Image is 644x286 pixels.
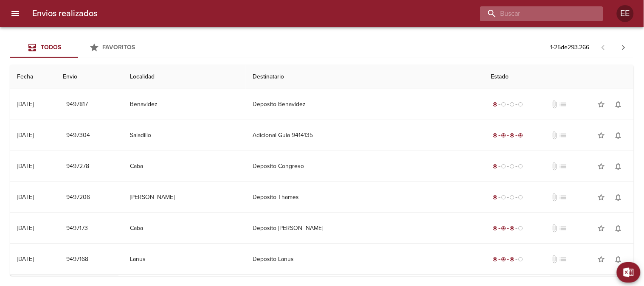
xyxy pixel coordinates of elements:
span: No tiene pedido asociado [559,255,568,264]
td: Benavidez [123,89,246,120]
span: 9497173 [66,223,88,234]
span: radio_button_checked [493,257,498,262]
span: radio_button_unchecked [518,102,523,107]
button: Activar notificaciones [610,189,627,206]
span: radio_button_checked [493,133,498,138]
td: [PERSON_NAME] [123,182,246,213]
span: 9497817 [66,99,88,110]
p: 1 - 25 de 293.266 [551,43,590,52]
span: 9497206 [66,192,90,203]
span: notifications_none [614,224,623,233]
span: Pagina siguiente [613,37,634,58]
button: 9497173 [63,221,91,236]
td: Deposito Benavidez [246,89,484,120]
span: No tiene pedido asociado [559,224,568,233]
span: radio_button_unchecked [501,195,506,200]
div: En viaje [491,224,525,233]
span: 9497278 [66,161,89,172]
span: No tiene documentos adjuntos [551,255,559,264]
span: No tiene pedido asociado [559,131,568,140]
span: radio_button_unchecked [510,164,515,169]
span: radio_button_checked [501,133,506,138]
button: Activar notificaciones [610,96,627,113]
span: star_border [597,131,606,140]
td: Deposito Lanus [246,244,484,275]
div: [DATE] [17,132,34,139]
button: Exportar Excel [617,262,641,283]
span: radio_button_checked [501,257,506,262]
div: Generado [491,193,525,202]
button: menu [5,3,25,24]
th: Envio [56,65,123,89]
span: No tiene documentos adjuntos [551,162,559,171]
span: notifications_none [614,162,623,171]
span: Pagina anterior [593,43,613,51]
span: notifications_none [614,131,623,140]
th: Fecha [10,65,56,89]
td: Caba [123,151,246,182]
span: No tiene documentos adjuntos [551,100,559,109]
th: Estado [484,65,634,89]
span: 9497168 [66,254,88,265]
input: buscar [480,6,589,21]
span: Todos [41,44,61,51]
div: [DATE] [17,193,34,201]
span: star_border [597,224,606,233]
span: notifications_none [614,255,623,264]
button: Activar notificaciones [610,158,627,175]
td: Caba [123,213,246,244]
span: radio_button_unchecked [510,102,515,107]
span: No tiene pedido asociado [559,100,568,109]
span: radio_button_checked [501,226,506,231]
td: Saladillo [123,120,246,151]
button: Activar notificaciones [610,251,627,268]
button: Agregar a favoritos [593,96,610,113]
div: EE [617,5,634,22]
button: 9497304 [63,128,93,143]
th: Localidad [123,65,246,89]
div: Generado [491,162,525,171]
button: Activar notificaciones [610,127,627,144]
button: Agregar a favoritos [593,127,610,144]
span: Favoritos [103,44,135,51]
span: No tiene pedido asociado [559,193,568,202]
div: Generado [491,100,525,109]
span: radio_button_checked [493,102,498,107]
div: [DATE] [17,163,34,170]
span: radio_button_unchecked [510,195,515,200]
div: Entregado [491,131,525,140]
div: Tabs Envios [10,37,146,58]
div: [DATE] [17,101,34,108]
div: [DATE] [17,255,34,263]
span: radio_button_checked [510,226,515,231]
span: No tiene pedido asociado [559,162,568,171]
span: radio_button_unchecked [518,164,523,169]
td: Lanus [123,244,246,275]
span: star_border [597,255,606,264]
button: Agregar a favoritos [593,158,610,175]
button: 9497817 [63,97,91,112]
span: radio_button_unchecked [501,102,506,107]
th: Destinatario [246,65,484,89]
button: 9497278 [63,159,93,174]
span: radio_button_checked [493,226,498,231]
span: radio_button_unchecked [518,257,523,262]
span: radio_button_checked [493,195,498,200]
span: 9497304 [66,130,90,141]
span: No tiene documentos adjuntos [551,131,559,140]
span: radio_button_unchecked [518,226,523,231]
span: radio_button_unchecked [501,164,506,169]
div: Abrir información de usuario [617,5,634,22]
button: Agregar a favoritos [593,251,610,268]
button: 9497206 [63,190,93,205]
td: Deposito Congreso [246,151,484,182]
div: En viaje [491,255,525,264]
td: Deposito [PERSON_NAME] [246,213,484,244]
td: Adicional Guia 9414135 [246,120,484,151]
span: radio_button_checked [510,257,515,262]
div: [DATE] [17,224,34,232]
span: No tiene documentos adjuntos [551,193,559,202]
button: Agregar a favoritos [593,189,610,206]
span: star_border [597,193,606,202]
td: Deposito Thames [246,182,484,213]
